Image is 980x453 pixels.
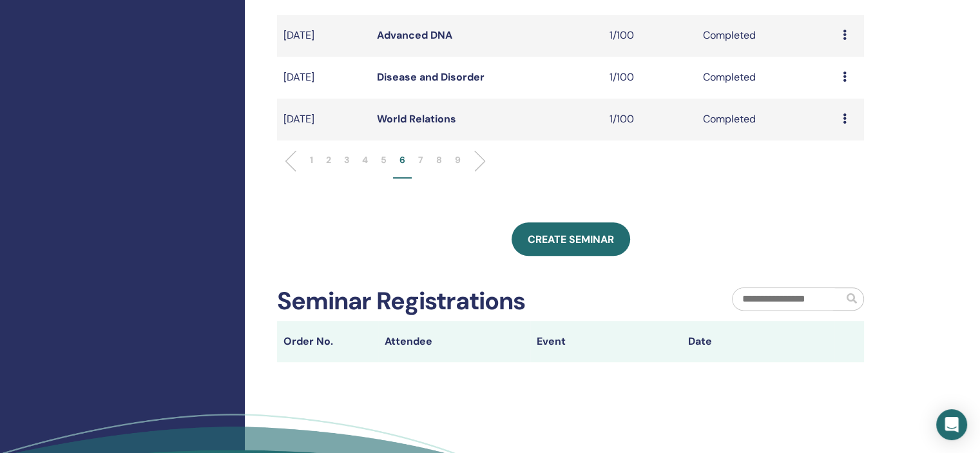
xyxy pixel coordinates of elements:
[344,153,349,167] p: 3
[512,222,630,256] a: Create seminar
[697,57,836,99] td: Completed
[377,28,452,42] a: Advanced DNA
[418,153,423,167] p: 7
[277,321,378,362] th: Order No.
[530,321,682,362] th: Event
[277,57,370,99] td: [DATE]
[277,15,370,57] td: [DATE]
[326,153,331,167] p: 2
[936,409,967,440] div: Open Intercom Messenger
[603,15,697,57] td: 1/100
[528,233,614,246] span: Create seminar
[378,321,530,362] th: Attendee
[277,99,370,140] td: [DATE]
[362,153,368,167] p: 4
[682,321,834,362] th: Date
[310,153,313,167] p: 1
[603,99,697,140] td: 1/100
[697,15,836,57] td: Completed
[377,70,485,84] a: Disease and Disorder
[455,153,461,167] p: 9
[377,112,456,126] a: World Relations
[436,153,442,167] p: 8
[381,153,387,167] p: 5
[603,57,697,99] td: 1/100
[277,287,525,316] h2: Seminar Registrations
[399,153,405,167] p: 6
[697,99,836,140] td: Completed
